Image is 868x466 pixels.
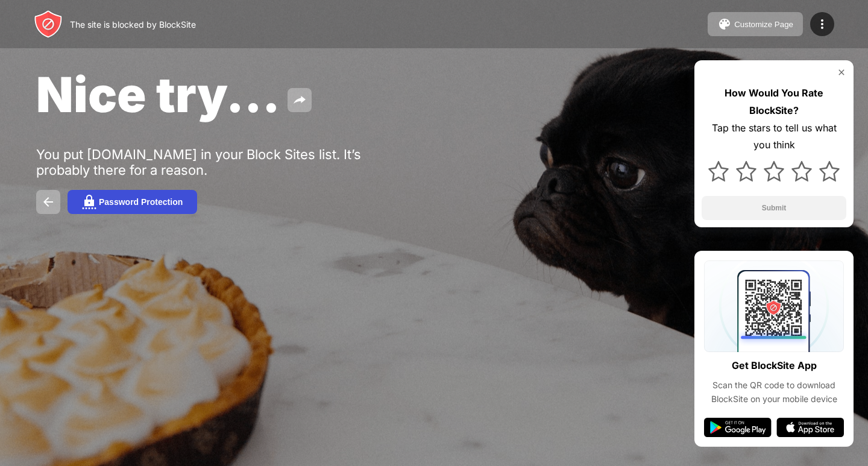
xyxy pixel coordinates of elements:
img: star.svg [764,161,784,181]
img: star.svg [791,161,812,181]
img: star.svg [819,161,840,181]
span: Nice try... [36,65,280,124]
img: rate-us-close.svg [837,68,846,77]
button: Password Protection [68,190,197,214]
div: Password Protection [99,197,183,207]
img: star.svg [736,161,756,181]
div: Tap the stars to tell us what you think [702,119,846,154]
img: menu-icon.svg [815,17,829,31]
img: app-store.svg [776,418,844,437]
button: Submit [702,196,846,220]
button: Customize Page [708,12,803,36]
div: How Would You Rate BlockSite? [702,84,846,119]
img: pallet.svg [717,17,732,31]
div: The site is blocked by BlockSite [70,19,196,30]
img: star.svg [708,161,729,181]
img: share.svg [292,93,307,107]
img: back.svg [41,195,55,209]
div: Get BlockSite App [732,357,817,374]
img: header-logo.svg [34,10,63,39]
div: Customize Page [734,20,793,29]
img: password.svg [82,195,96,209]
div: You put [DOMAIN_NAME] in your Block Sites list. It’s probably there for a reason. [36,146,409,178]
img: qrcode.svg [704,260,844,352]
img: google-play.svg [704,418,772,437]
div: Scan the QR code to download BlockSite on your mobile device [704,379,844,406]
